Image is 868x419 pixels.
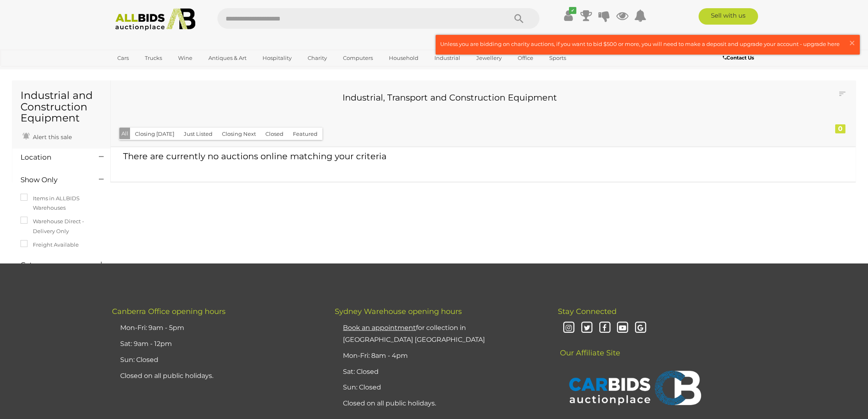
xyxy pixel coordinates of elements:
[21,217,102,236] label: Warehouse Direct - Delivery Only
[699,8,758,25] a: Sell with us
[562,321,576,335] i: Instagram
[384,51,424,65] a: Household
[723,53,756,62] a: Contact Us
[118,368,314,384] li: Closed on all public holidays.
[569,7,576,14] i: ✔
[139,51,167,65] a: Trucks
[118,336,314,352] li: Sat: 9am - 12pm
[112,65,181,78] a: [GEOGRAPHIC_DATA]
[125,93,774,102] h3: Industrial, Transport and Construction Equipment
[723,55,754,61] b: Contact Us
[21,130,74,142] a: Alert this sale
[257,51,297,65] a: Hospitality
[21,261,87,269] h4: Category
[498,8,539,29] button: Search
[173,51,198,65] a: Wine
[179,128,217,140] button: Just Listed
[123,151,386,161] span: There are currently no auctions online matching your criteria
[341,380,537,396] li: Sun: Closed
[118,320,314,336] li: Mon-Fri: 9am - 5pm
[31,133,72,141] span: Alert this sale
[512,51,539,65] a: Office
[21,194,102,213] label: Items in ALLBIDS Warehouses
[341,364,537,380] li: Sat: Closed
[302,51,332,65] a: Charity
[130,128,179,140] button: Closing [DATE]
[835,124,845,133] div: 0
[544,51,571,65] a: Sports
[21,90,102,124] h1: Industrial and Construction Equipment
[335,307,462,316] span: Sydney Warehouse opening hours
[562,8,574,23] a: ✔
[119,128,130,140] button: All
[288,128,322,140] button: Featured
[111,8,200,31] img: Allbids.com.au
[112,51,134,65] a: Cars
[343,324,485,343] a: Book an appointmentfor collection in [GEOGRAPHIC_DATA] [GEOGRAPHIC_DATA]
[112,307,226,316] span: Canberra Office opening hours
[203,51,252,65] a: Antiques & Art
[633,321,648,335] i: Google
[580,321,594,335] i: Twitter
[21,153,87,161] h4: Location
[471,51,507,65] a: Jewellery
[338,51,378,65] a: Computers
[21,176,87,184] h4: Show Only
[118,352,314,368] li: Sun: Closed
[21,240,79,250] label: Freight Available
[343,324,416,332] u: Book an appointment
[848,35,856,51] span: ×
[341,396,537,412] li: Closed on all public holidays.
[341,348,537,364] li: Mon-Fri: 8am - 4pm
[260,128,288,140] button: Closed
[616,321,630,335] i: Youtube
[564,362,704,416] img: CARBIDS Auctionplace
[598,321,612,335] i: Facebook
[558,307,617,316] span: Stay Connected
[429,51,466,65] a: Industrial
[558,336,620,357] span: Our Affiliate Site
[217,128,261,140] button: Closing Next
